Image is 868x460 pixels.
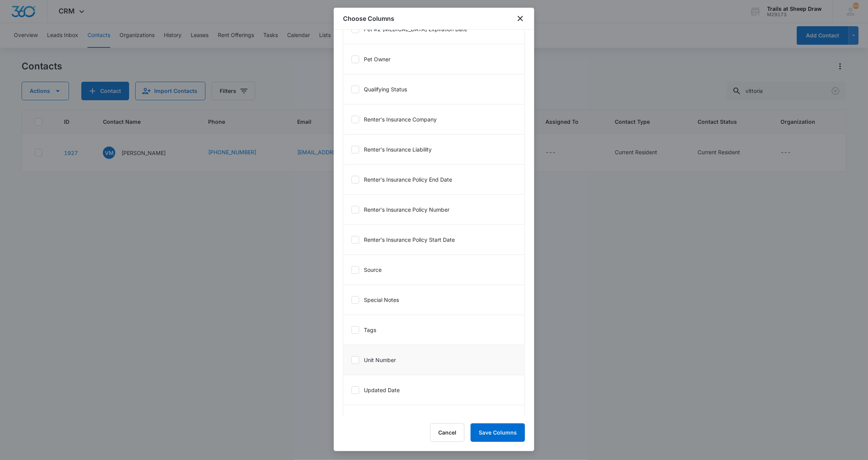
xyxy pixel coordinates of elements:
[351,356,396,364] label: Unit Number
[351,236,455,244] label: Renter's Insurance Policy Start Date
[516,14,525,23] button: close
[430,423,464,442] button: Cancel
[351,175,452,184] label: Renter's Insurance Policy End Date
[351,206,449,214] label: Renter's Insurance Policy Number
[351,266,382,274] label: Source
[351,115,437,123] label: Renter's Insurance Company
[351,55,390,63] label: Pet Owner
[351,386,400,394] label: Updated Date
[351,296,399,304] label: Special Notes
[351,85,407,93] label: Qualifying Status
[351,145,432,153] label: Renter's Insurance Liability
[471,423,525,442] button: Save Columns
[343,14,394,23] h1: Choose Columns
[351,326,376,334] label: Tags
